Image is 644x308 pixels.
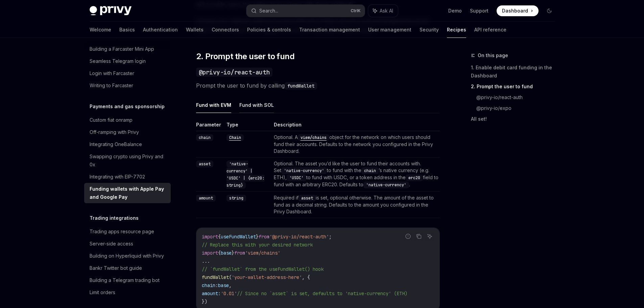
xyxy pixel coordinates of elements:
a: Funding wallets with Apple Pay and Google Pay [84,183,171,203]
div: Swapping crypto using Privy and 0x [90,152,167,169]
a: Integrating OneBalance [84,138,171,150]
span: } [256,234,259,240]
button: Copy the contents from the code block [414,232,423,241]
span: fundWallet [202,274,229,280]
div: Bankr Twitter bot guide [90,264,142,272]
span: // Replace this with your desired network [202,242,313,248]
th: Description [271,121,440,131]
code: viem/chains [298,134,329,141]
span: ( [229,274,232,280]
button: Toggle dark mode [544,5,555,16]
th: Type [224,121,271,131]
span: 'your-wallet-address-here' [232,274,302,280]
span: 'viem/chains' [245,250,280,256]
span: , [229,282,232,288]
div: Server-side access [90,240,133,248]
code: 'USDC' [287,174,306,181]
div: Funding wallets with Apple Pay and Google Pay [90,185,167,201]
a: Swapping crypto using Privy and 0x [84,150,171,171]
button: Fund with EVM [196,97,231,113]
a: 1. Enable debit card funding in the Dashboard [471,62,560,81]
td: Required if is set, optional otherwise. The amount of the asset to fund as a decimal string. Defa... [271,192,440,218]
code: fundWallet [285,82,317,90]
code: asset [299,195,316,202]
span: Ask AI [380,7,393,14]
span: from [234,250,245,256]
button: Ask AI [368,5,398,17]
span: }) [202,299,207,305]
a: Recipes [447,22,466,38]
span: Prompt the user to fund by calling [196,81,440,90]
h5: Payments and gas sponsorship [90,102,165,111]
h5: Trading integrations [90,214,139,222]
a: Demo [448,7,462,14]
span: base [221,250,232,256]
div: Search... [259,7,278,15]
code: string [226,195,246,202]
span: Dashboard [502,7,528,14]
span: , { [302,274,310,280]
span: useFundWallet [221,234,256,240]
button: Ask AI [425,232,434,241]
a: Policies & controls [247,22,291,38]
img: dark logo [90,6,132,16]
code: @privy-io/react-auth [196,68,272,77]
div: Limit orders [90,288,115,297]
code: asset [196,161,213,167]
div: Building a Farcaster Mini App [90,45,154,53]
code: chain [361,167,379,174]
a: @privy-io/expo [476,103,560,114]
span: '@privy-io/react-auth' [269,234,329,240]
div: Integrating OneBalance [90,140,142,148]
div: Integrating with EIP-7702 [90,173,145,181]
a: Login with Farcaster [84,67,171,79]
span: '0.01' [221,290,237,297]
div: Seamless Telegram login [90,57,146,65]
span: // Since no `asset` is set, defaults to 'native-currency' (ETH) [237,290,407,297]
span: from [259,234,269,240]
div: Building on Hyperliquid with Privy [90,252,164,260]
a: viem/chains [298,134,329,140]
a: Limit orders [84,286,171,299]
div: Custom fiat onramp [90,116,133,124]
span: } [232,250,234,256]
button: Fund with SOL [239,97,274,113]
code: chain [196,134,213,141]
a: @privy-io/react-auth [476,92,560,103]
a: Bankr Twitter bot guide [84,262,171,274]
a: Integrating with EIP-7702 [84,171,171,183]
span: 2. Prompt the user to fund [196,51,294,62]
span: import [202,234,218,240]
a: Transaction management [299,22,360,38]
span: import [202,250,218,256]
a: Trading apps resource page [84,226,171,238]
a: Dashboard [497,5,539,16]
a: Off-ramping with Privy [84,126,171,138]
div: Login with Farcaster [90,69,134,77]
div: Building a Telegram trading bot [90,276,160,284]
span: // `fundWallet` from the useFundWallet() hook [202,266,324,272]
code: amount [196,195,216,202]
th: Parameter [196,121,224,131]
a: Building a Telegram trading bot [84,274,171,286]
code: 'native-currency' [363,182,409,188]
div: Writing to Farcaster [90,81,133,90]
a: Building on Hyperliquid with Privy [84,250,171,262]
a: Basics [119,22,135,38]
a: Support [470,7,488,14]
div: Off-ramping with Privy [90,128,139,136]
span: amount: [202,290,221,297]
a: Building a Farcaster Mini App [84,43,171,55]
a: Authentication [143,22,178,38]
a: Security [420,22,439,38]
a: Wallets [186,22,204,38]
span: ; [329,234,332,240]
a: Welcome [90,22,111,38]
code: erc20 [406,174,423,181]
span: { [218,234,221,240]
span: ... [202,258,210,264]
span: base [218,282,229,288]
div: Trading apps resource page [90,228,154,236]
span: { [218,250,221,256]
td: Optional. The asset you’d like the user to fund their accounts with. Set to fund with the ’s nati... [271,158,440,192]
